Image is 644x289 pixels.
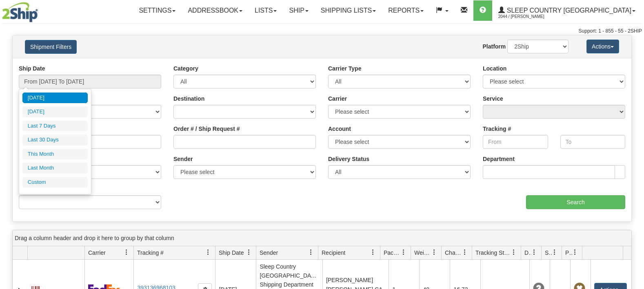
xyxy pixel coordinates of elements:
[25,40,77,54] button: Shipment Filters
[505,7,631,14] span: Sleep Country [GEOGRAPHIC_DATA]
[315,0,382,21] a: Shipping lists
[397,245,411,259] a: Packages filter column settings
[22,135,88,146] li: Last 30 Days
[173,155,193,163] label: Sender
[322,249,345,257] span: Recipient
[548,245,562,259] a: Shipment Issues filter column settings
[545,249,552,257] span: Shipment Issues
[260,249,278,257] span: Sender
[19,64,45,73] label: Ship Date
[328,95,347,103] label: Carrier
[173,125,240,133] label: Order # / Ship Request #
[328,64,361,73] label: Carrier Type
[242,245,256,259] a: Ship Date filter column settings
[22,177,88,188] li: Custom
[427,245,441,259] a: Weight filter column settings
[482,42,506,51] label: Platform
[483,64,506,73] label: Location
[560,135,626,149] input: To
[173,95,204,103] label: Destination
[173,64,198,73] label: Category
[498,13,560,21] span: 2044 / [PERSON_NAME]
[328,125,351,133] label: Account
[201,245,215,259] a: Tracking # filter column settings
[120,245,133,259] a: Carrier filter column settings
[219,249,244,257] span: Ship Date
[22,106,88,117] li: [DATE]
[526,195,625,209] input: Search
[22,121,88,132] li: Last 7 Days
[88,249,106,257] span: Carrier
[22,149,88,160] li: This Month
[445,249,462,257] span: Charge
[524,249,531,257] span: Delivery Status
[137,249,164,257] span: Tracking #
[13,230,631,246] div: grid grouping header
[586,40,619,53] button: Actions
[492,0,642,21] a: Sleep Country [GEOGRAPHIC_DATA] 2044 / [PERSON_NAME]
[625,103,643,186] iframe: chat widget
[458,245,472,259] a: Charge filter column settings
[366,245,380,259] a: Recipient filter column settings
[304,245,318,259] a: Sender filter column settings
[22,163,88,174] li: Last Month
[414,249,431,257] span: Weight
[249,0,283,21] a: Lists
[283,0,314,21] a: Ship
[328,155,369,163] label: Delivery Status
[475,249,511,257] span: Tracking Status
[565,249,572,257] span: Pickup Status
[507,245,521,259] a: Tracking Status filter column settings
[382,0,430,21] a: Reports
[133,0,182,21] a: Settings
[2,2,38,22] img: logo2044.jpg
[483,155,515,163] label: Department
[483,125,511,133] label: Tracking #
[483,135,548,149] input: From
[22,93,88,104] li: [DATE]
[2,28,642,35] div: Support: 1 - 855 - 55 - 2SHIP
[527,245,541,259] a: Delivery Status filter column settings
[182,0,249,21] a: Addressbook
[483,95,503,103] label: Service
[568,245,582,259] a: Pickup Status filter column settings
[384,249,401,257] span: Packages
